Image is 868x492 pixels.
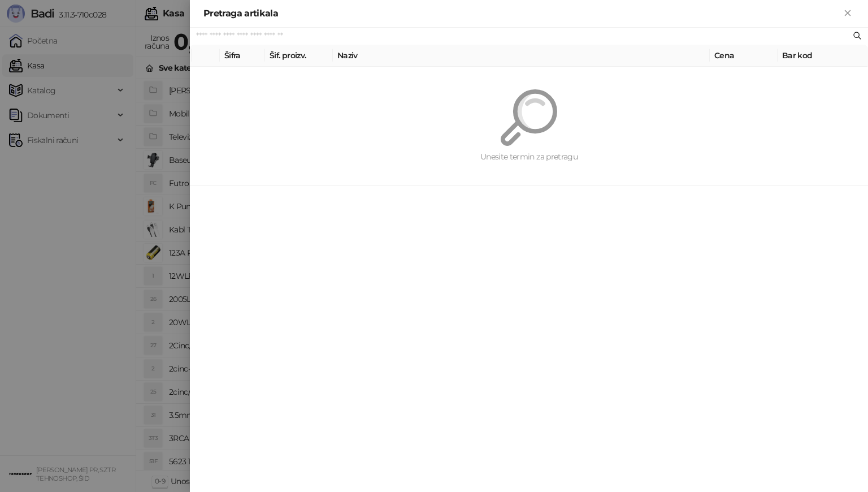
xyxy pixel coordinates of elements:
[778,45,868,67] th: Bar kod
[265,45,333,67] th: Šif. proizv.
[333,45,710,67] th: Naziv
[710,45,778,67] th: Cena
[841,7,854,20] button: Zatvori
[217,150,841,163] div: Unesite termin za pretragu
[220,45,265,67] th: Šifra
[203,7,841,20] div: Pretraga artikala
[501,89,557,146] img: Pretraga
